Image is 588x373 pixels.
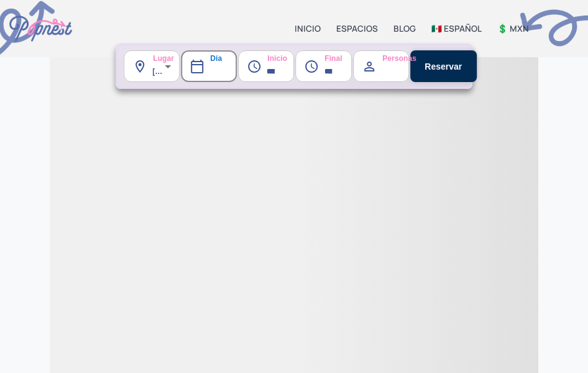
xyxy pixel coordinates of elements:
[336,23,378,34] a: ESPACIOS
[362,45,416,64] label: Personas
[152,50,180,82] div: [GEOGRAPHIC_DATA], CDMX, [GEOGRAPHIC_DATA]
[431,23,482,34] a: 🇲🇽 ESPAÑOL
[393,23,416,34] a: BLOG
[497,23,529,34] a: 💲 MXN
[410,50,477,82] button: Reservar
[132,45,174,64] label: Lugar
[305,45,343,64] label: Final
[247,45,287,64] label: Inicio
[190,45,222,64] label: Día
[295,23,321,34] a: INICIO
[425,62,462,71] strong: Reservar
